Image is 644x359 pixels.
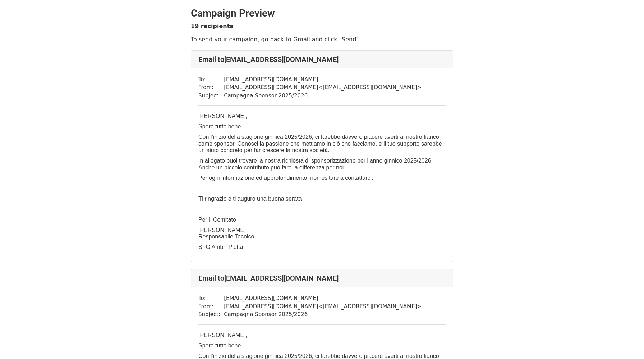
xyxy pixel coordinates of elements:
p: Per il Comitato [198,217,446,223]
td: To: [198,76,224,84]
p: To send your campaign, go back to Gmail and click "Send". [191,36,453,43]
p: In allegato puoi trovare la nostra richiesta di sponsorizzazione per l’anno ginnico 2025/2026. An... [198,158,446,171]
p: [PERSON_NAME], [198,332,446,338]
h4: Email to [EMAIL_ADDRESS][DOMAIN_NAME] [198,274,446,282]
p: Con l’inizio della stagione ginnica 2025/2026, ci farebbe davvero piacere averti al nostro fianco... [198,134,446,154]
td: Campagna Sponsor 2025/2026 [224,310,422,319]
p: [PERSON_NAME] Responsabile Tecnico [198,227,446,240]
td: To: [198,294,224,303]
p: Spero tutto bene. [198,123,446,130]
h2: Campaign Preview [191,7,453,19]
p: SFG Ambrì Piotta [198,244,446,250]
td: [EMAIL_ADDRESS][DOMAIN_NAME] < [EMAIL_ADDRESS][DOMAIN_NAME] > [224,83,422,92]
p: Spero tutto bene. [198,342,446,349]
td: [EMAIL_ADDRESS][DOMAIN_NAME] [224,76,422,84]
td: [EMAIL_ADDRESS][DOMAIN_NAME] [224,294,422,303]
td: Campagna Sponsor 2025/2026 [224,92,422,100]
strong: 19 recipients [191,23,233,29]
p: Per ogni informazione ed approfondimento, non esitare a contattarci. [198,175,446,181]
td: [EMAIL_ADDRESS][DOMAIN_NAME] < [EMAIL_ADDRESS][DOMAIN_NAME] > [224,303,422,311]
h4: Email to [EMAIL_ADDRESS][DOMAIN_NAME] [198,55,446,64]
td: Subject: [198,310,224,319]
td: From: [198,303,224,311]
td: From: [198,83,224,92]
p: Ti ringrazio e ti auguro una buona serata [198,196,446,202]
p: [PERSON_NAME], [198,113,446,119]
td: Subject: [198,92,224,100]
